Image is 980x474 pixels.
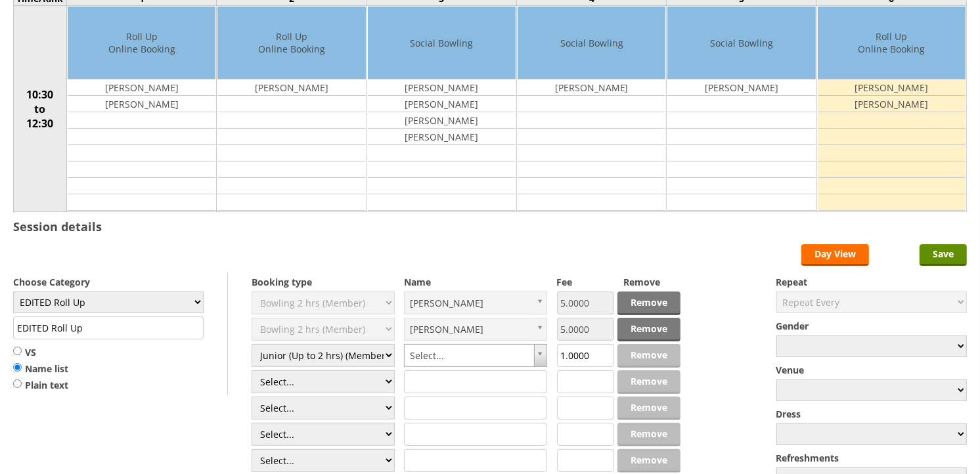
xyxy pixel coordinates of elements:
[410,292,529,314] span: [PERSON_NAME]
[617,318,680,341] a: Remove
[217,79,365,96] td: [PERSON_NAME]
[920,244,967,266] input: Save
[667,7,815,79] td: Social Bowling
[776,276,967,288] label: Repeat
[818,79,966,96] td: [PERSON_NAME]
[13,379,68,392] label: Plain text
[68,79,215,96] td: [PERSON_NAME]
[13,362,22,372] input: Name list
[368,96,516,112] td: [PERSON_NAME]
[217,7,365,79] td: Roll Up Online Booking
[13,362,68,376] label: Name list
[13,346,22,356] input: VS
[252,276,395,288] label: Booking type
[68,96,215,112] td: [PERSON_NAME]
[776,320,967,332] label: Gender
[13,346,68,359] label: VS
[404,344,547,367] a: Select...
[404,276,547,288] label: Name
[368,7,516,79] td: Social Bowling
[368,112,516,129] td: [PERSON_NAME]
[617,291,680,315] a: Remove
[68,7,215,79] td: Roll Up Online Booking
[623,276,680,288] label: Remove
[776,408,967,420] label: Dress
[557,276,614,288] label: Fee
[776,452,967,464] label: Refreshments
[410,318,529,340] span: [PERSON_NAME]
[368,79,516,96] td: [PERSON_NAME]
[13,219,102,234] h3: Session details
[14,6,67,212] td: 10:30 to 12:30
[13,276,204,288] label: Choose Category
[518,7,665,79] td: Social Bowling
[404,291,547,314] a: [PERSON_NAME]
[518,79,665,96] td: [PERSON_NAME]
[801,244,869,266] a: Day View
[667,79,815,96] td: [PERSON_NAME]
[410,345,529,366] span: Select...
[818,7,966,79] td: Roll Up Online Booking
[818,96,966,112] td: [PERSON_NAME]
[776,364,967,376] label: Venue
[13,316,204,339] input: Title/Description
[368,129,516,145] td: [PERSON_NAME]
[404,318,547,341] a: [PERSON_NAME]
[13,379,22,389] input: Plain text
